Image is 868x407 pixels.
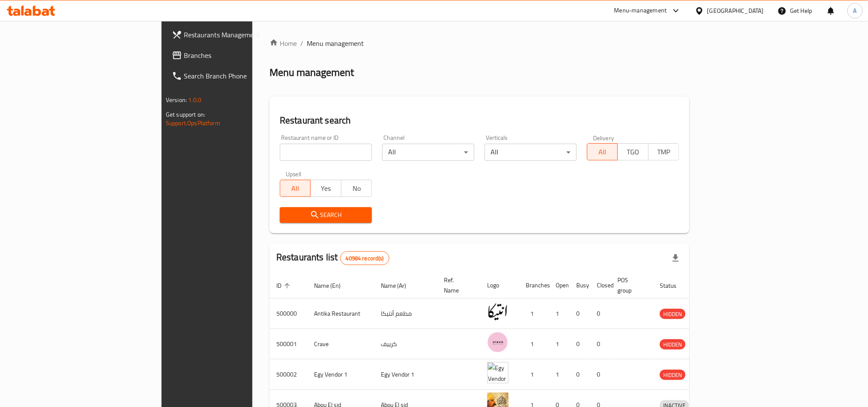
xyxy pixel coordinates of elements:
[660,370,685,380] div: HIDDEN
[587,143,618,160] button: All
[519,298,549,329] td: 1
[184,30,299,40] span: Restaurants Management
[166,94,187,106] span: Version:
[660,309,685,319] div: HIDDEN
[345,182,368,195] span: No
[707,6,764,15] div: [GEOGRAPHIC_DATA]
[660,370,685,380] span: HIDDEN
[614,6,667,16] div: Menu-management
[374,298,437,329] td: مطعم أنتيكا
[549,272,569,298] th: Open
[660,339,685,350] div: HIDDEN
[591,146,614,158] span: All
[314,182,338,195] span: Yes
[487,301,509,323] img: Antika Restaurant
[307,38,364,48] span: Menu management
[487,332,509,353] img: Crave
[314,280,352,291] span: Name (En)
[652,146,676,158] span: TMP
[307,298,374,329] td: Antika Restaurant
[621,146,645,158] span: TGO
[269,38,689,48] nav: breadcrumb
[340,251,389,265] div: Total records count
[617,143,648,160] button: TGO
[487,362,509,383] img: Egy Vendor 1
[269,66,354,79] h2: Menu management
[188,94,201,106] span: 1.0.0
[569,298,590,329] td: 0
[853,6,857,15] span: A
[519,329,549,359] td: 1
[165,66,306,86] a: Search Branch Phone
[341,254,389,262] span: 40984 record(s)
[590,329,611,359] td: 0
[374,329,437,359] td: كرييف
[280,114,679,127] h2: Restaurant search
[166,118,220,129] a: Support.OpsPlatform
[374,359,437,390] td: Egy Vendor 1
[665,248,686,268] div: Export file
[382,144,474,161] div: All
[519,272,549,298] th: Branches
[165,45,306,66] a: Branches
[569,329,590,359] td: 0
[648,143,679,160] button: TMP
[480,272,519,298] th: Logo
[549,329,569,359] td: 1
[276,280,293,291] span: ID
[310,180,341,197] button: Yes
[166,109,205,120] span: Get support on:
[660,309,685,319] span: HIDDEN
[519,359,549,390] td: 1
[590,359,611,390] td: 0
[590,272,611,298] th: Closed
[617,275,643,295] span: POS group
[280,180,311,197] button: All
[549,298,569,329] td: 1
[590,298,611,329] td: 0
[287,210,365,220] span: Search
[165,24,306,45] a: Restaurants Management
[284,182,307,195] span: All
[280,144,372,161] input: Search for restaurant name or ID..
[485,144,577,161] div: All
[569,272,590,298] th: Busy
[184,50,299,60] span: Branches
[307,329,374,359] td: Crave
[660,280,688,291] span: Status
[660,340,685,350] span: HIDDEN
[276,251,389,265] h2: Restaurants list
[341,180,372,197] button: No
[593,135,614,141] label: Delivery
[184,71,299,81] span: Search Branch Phone
[549,359,569,390] td: 1
[569,359,590,390] td: 0
[280,207,372,223] button: Search
[286,171,302,177] label: Upsell
[444,275,470,295] span: Ref. Name
[381,280,417,291] span: Name (Ar)
[307,359,374,390] td: Egy Vendor 1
